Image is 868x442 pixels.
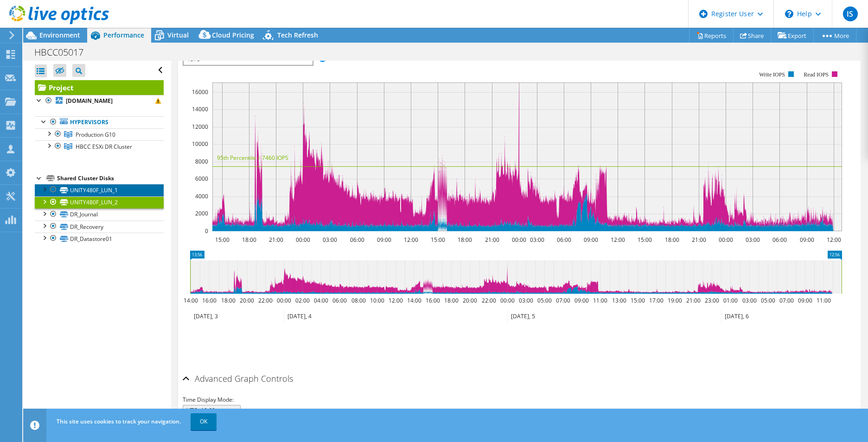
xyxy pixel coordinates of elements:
text: 14:00 [407,297,421,304]
text: 19:00 [667,297,682,304]
text: Read IOPS [804,71,829,78]
text: Write IOPS [759,71,785,78]
text: 00:00 [276,297,291,304]
text: 21:00 [268,236,283,244]
span: Virtual [167,31,189,39]
text: 04:00 [313,297,328,304]
text: 15:00 [430,236,445,244]
span: Time Display Mode: [183,396,234,404]
span: HBCC ESXi DR Cluster [76,143,132,151]
text: 05:00 [537,297,551,304]
text: 18:00 [444,297,458,304]
text: 12:00 [826,236,841,244]
text: 21:00 [485,236,499,244]
text: 02:00 [295,297,309,304]
text: 01:00 [723,297,737,304]
a: DR_Datastore01 [35,233,164,245]
text: 06:00 [332,297,346,304]
text: 15:00 [637,236,651,244]
text: 12:00 [610,236,625,244]
a: More [813,28,856,43]
a: DR_Journal [35,208,164,221]
text: 20:00 [462,297,477,304]
text: 14000 [192,105,208,113]
a: HBCC ESXi DR Cluster [35,140,164,152]
a: Reports [689,28,734,43]
text: 05:00 [760,297,775,304]
text: 09:00 [798,297,812,304]
span: Performance [103,31,144,39]
text: 18:00 [457,236,472,244]
h2: Advanced Graph Controls [183,369,293,388]
text: 09:00 [583,236,598,244]
text: 00:00 [511,236,526,244]
text: 13:00 [612,297,626,304]
text: 21:00 [686,297,700,304]
text: 16:00 [425,297,440,304]
span: Production G10 [76,131,115,139]
text: 22:00 [258,297,272,304]
span: Tech Refresh [277,31,318,39]
text: 03:00 [742,297,756,304]
text: 8000 [195,158,208,165]
a: Production G10 [35,128,164,140]
span: Environment [39,31,80,39]
text: 16:00 [202,297,216,304]
a: Project [35,80,164,95]
text: 21:00 [691,236,706,244]
text: 16000 [192,88,208,96]
text: 2000 [195,209,208,217]
a: OK [191,413,217,430]
text: 10:00 [370,297,384,304]
a: Export [771,28,814,43]
text: 00:00 [500,297,514,304]
text: 18:00 [221,297,235,304]
text: 18:00 [664,236,679,244]
text: 09:00 [574,297,588,304]
b: [DOMAIN_NAME] [66,97,113,105]
text: 15:00 [630,297,645,304]
text: 03:00 [745,236,759,244]
text: 95th Percentile = 7460 IOPS [217,154,288,162]
text: 20:00 [239,297,254,304]
span: IS [843,6,858,21]
a: Share [733,28,771,43]
text: 00:00 [295,236,310,244]
text: 11:00 [593,297,607,304]
text: 00:00 [718,236,733,244]
text: 03:00 [518,297,533,304]
span: This site uses cookies to track your navigation. [57,417,181,425]
text: 09:00 [799,236,814,244]
a: DR_Recovery [35,221,164,233]
text: 09:00 [377,236,391,244]
text: 22:00 [481,297,496,304]
a: [DOMAIN_NAME] [35,95,164,107]
a: UNITY480F_LUN_1 [35,184,164,196]
text: 4000 [195,192,208,200]
text: 0 [205,227,208,235]
div: Shared Cluster Disks [57,173,164,184]
h1: HBCC05017 [30,47,98,57]
text: 23:00 [704,297,719,304]
text: 07:00 [779,297,793,304]
text: 03:00 [530,236,544,244]
text: 14:00 [183,297,198,304]
text: 11:00 [816,297,830,304]
span: Cloud Pricing [212,31,254,39]
text: 12:00 [388,297,402,304]
text: 6000 [195,175,208,183]
text: 18:00 [242,236,256,244]
a: UNITY480F_LUN_2 [35,196,164,208]
text: 12:00 [403,236,418,244]
text: 10000 [192,140,208,148]
text: 03:00 [322,236,337,244]
text: 17:00 [649,297,663,304]
text: 12000 [192,123,208,131]
text: 08:00 [351,297,365,304]
text: 06:00 [556,236,571,244]
text: 07:00 [555,297,570,304]
text: 06:00 [350,236,364,244]
svg: \n [785,10,793,18]
a: Hypervisors [35,116,164,128]
text: 15:00 [215,236,229,244]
